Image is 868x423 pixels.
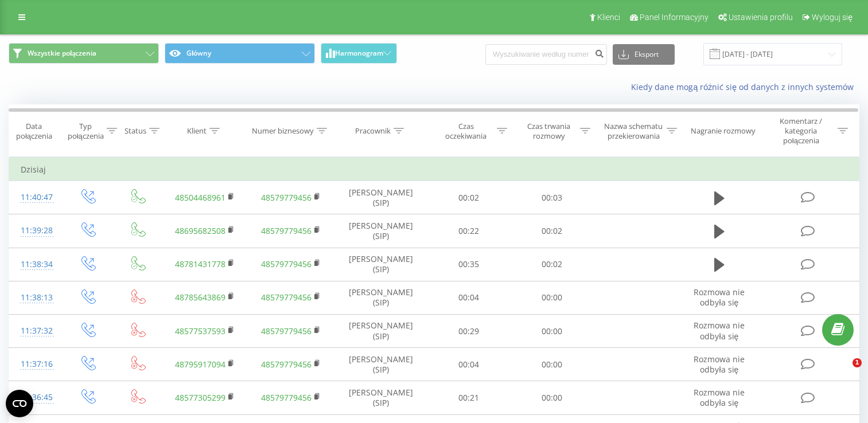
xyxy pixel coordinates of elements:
td: 00:00 [510,315,593,348]
div: Typ połączenia [68,122,104,141]
div: Klient [187,126,207,136]
span: Ustawienia profilu [729,13,793,22]
span: Wyloguj się [812,13,853,22]
div: 11:38:34 [21,253,50,276]
td: [PERSON_NAME] (SIP) [334,181,427,214]
div: Numer biznesowy [252,126,314,136]
a: 48579779456 [261,258,312,269]
td: [PERSON_NAME] (SIP) [334,348,427,381]
span: Harmonogram [335,49,383,57]
a: 48795917094 [175,359,225,370]
span: Rozmowa nie odbyła się [694,354,745,375]
a: 48579779456 [261,225,312,236]
button: Wszystkie połączenia [9,43,159,64]
div: Status [124,126,146,136]
span: Wszystkie połączenia [28,49,96,58]
td: 00:02 [427,181,511,214]
div: 11:40:47 [21,186,50,209]
td: 00:21 [427,381,511,414]
a: 48577305299 [175,392,225,403]
div: Komentarz / kategoria połączenia [768,116,835,146]
div: 11:39:28 [21,220,50,242]
td: 00:04 [427,348,511,381]
a: 48785643869 [175,292,225,303]
span: 1 [853,358,862,367]
div: Nazwa schematu przekierowania [604,122,664,141]
td: 00:35 [427,248,511,281]
div: 11:37:16 [21,353,50,375]
input: Wyszukiwanie według numeru [485,44,607,65]
div: 11:36:45 [21,386,50,409]
td: 00:03 [510,181,593,214]
td: 00:04 [427,281,511,314]
td: 00:22 [427,214,511,248]
td: 00:00 [510,281,593,314]
a: 48781431778 [175,258,225,269]
iframe: Intercom live chat [829,358,857,386]
a: 48579779456 [261,359,312,370]
a: 48504468961 [175,192,225,203]
span: Rozmowa nie odbyła się [694,320,745,341]
button: Główny [165,43,315,64]
td: 00:00 [510,348,593,381]
span: Klienci [597,13,620,22]
td: [PERSON_NAME] (SIP) [334,214,427,248]
td: 00:02 [510,214,593,248]
a: 48577537593 [175,326,225,336]
button: Harmonogram [321,43,397,64]
td: 00:00 [510,381,593,414]
td: 00:29 [427,315,511,348]
a: 48579779456 [261,292,312,303]
div: Czas trwania rozmowy [520,122,577,141]
div: Pracownik [355,126,391,136]
div: 11:37:32 [21,320,50,342]
div: Nagranie rozmowy [691,126,756,136]
span: Panel Informacyjny [640,13,709,22]
td: 00:02 [510,248,593,281]
td: [PERSON_NAME] (SIP) [334,248,427,281]
span: Rozmowa nie odbyła się [694,287,745,308]
td: Dzisiaj [9,158,859,181]
button: Open CMP widget [6,390,33,417]
td: [PERSON_NAME] (SIP) [334,315,427,348]
a: 48579779456 [261,192,312,203]
a: 48579779456 [261,392,312,403]
span: Rozmowa nie odbyła się [694,387,745,408]
td: [PERSON_NAME] (SIP) [334,381,427,414]
a: Kiedy dane mogą różnić się od danych z innych systemów [631,81,859,92]
div: 11:38:13 [21,287,50,309]
div: Data połączenia [9,122,59,141]
a: 48695682508 [175,225,225,236]
td: [PERSON_NAME] (SIP) [334,281,427,314]
div: Czas oczekiwania [438,122,495,141]
a: 48579779456 [261,326,312,336]
button: Eksport [613,44,675,65]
